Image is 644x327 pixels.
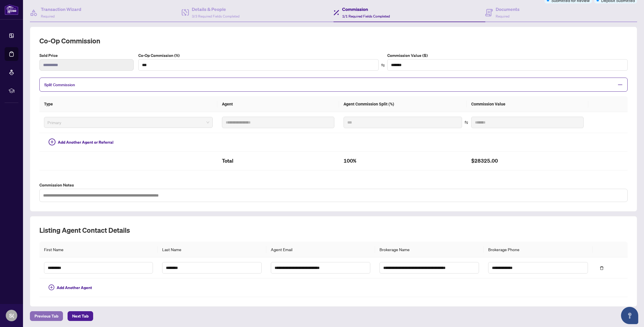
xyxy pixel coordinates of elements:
span: Primary [47,118,209,127]
button: Add Another Agent [44,283,97,292]
h2: Listing Agent Contact Details [39,226,628,235]
th: Agent Commission Split (%) [339,96,467,112]
h4: Details & People [192,6,239,13]
label: Co-Op Commission (%) [138,52,379,59]
span: 1/1 Required Fields Completed [342,14,390,18]
button: Next Tab [68,311,93,321]
th: Agent [217,96,339,112]
label: Commission Value ($) [387,52,628,59]
span: delete [600,266,604,270]
span: minus [618,82,623,87]
th: First Name [39,242,158,257]
span: plus-circle [49,139,55,145]
span: Add Another Agent or Referral [58,139,114,145]
th: Commission Value [467,96,588,112]
button: Open asap [621,307,638,324]
img: logo [5,4,18,15]
h4: Documents [496,6,520,13]
span: 3/3 Required Fields Completed [192,14,239,18]
span: S( [9,311,14,320]
th: Brokerage Phone [484,242,592,257]
span: Required [496,14,509,18]
div: Split Commission [39,78,628,92]
span: Add Another Agent [57,284,92,291]
span: plus-circle [49,284,54,290]
th: Agent Email [266,242,375,257]
label: Commission Notes [39,182,628,188]
th: Last Name [158,242,266,257]
span: Next Tab [72,311,89,321]
h4: Commission [342,6,390,13]
h2: 100% [344,156,462,166]
span: Previous Tab [34,311,58,321]
span: swap [381,63,385,67]
button: Add Another Agent or Referral [44,138,118,147]
span: Split Commission [44,82,75,87]
label: Sold Price [39,52,134,59]
h2: Co-op Commission [39,36,628,45]
button: Previous Tab [30,311,63,321]
span: Required [41,14,55,18]
h4: Transaction Wizard [41,6,81,13]
th: Type [39,96,217,112]
span: swap [464,120,468,124]
th: Brokerage Name [375,242,484,257]
h2: $28325.00 [471,156,584,166]
h2: Total [222,156,334,166]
